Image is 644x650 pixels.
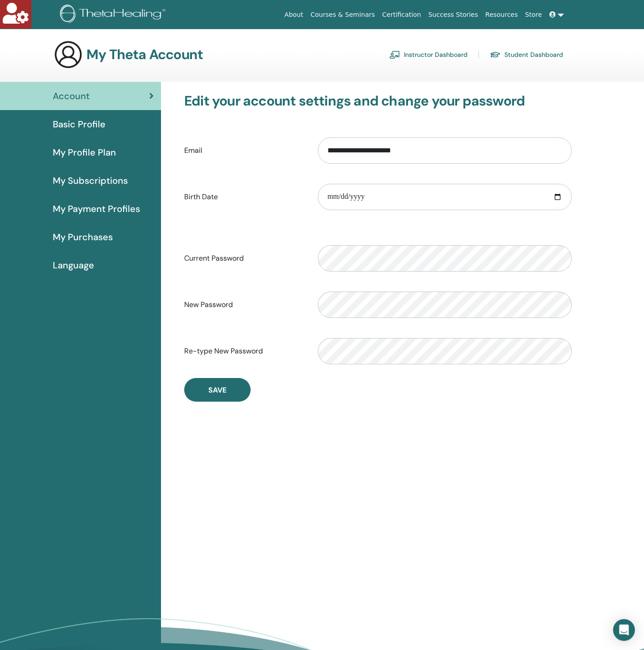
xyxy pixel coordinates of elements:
img: generic-user-icon.jpg [54,40,83,69]
span: Language [53,258,94,272]
a: Success Stories [425,6,482,23]
label: Birth Date [177,188,311,206]
button: Save [184,378,251,402]
span: My Profile Plan [53,146,116,159]
img: graduation-cap.svg [490,51,501,59]
label: Re-type New Password [177,343,311,360]
a: Courses & Seminars [307,6,379,23]
label: New Password [177,296,311,313]
span: My Subscriptions [53,174,128,187]
span: Save [208,385,226,395]
span: My Purchases [53,230,113,244]
span: Account [53,89,90,103]
img: logo.png [60,5,169,25]
a: About [281,6,307,23]
h3: My Theta Account [86,46,203,63]
span: My Payment Profiles [53,202,140,216]
a: Instructor Dashboard [389,47,468,62]
a: Certification [378,6,424,23]
a: Student Dashboard [490,47,563,62]
label: Current Password [177,250,311,267]
a: Resources [482,6,522,23]
div: Open Intercom Messenger [613,619,635,641]
span: Basic Profile [53,117,106,131]
img: chalkboard-teacher.svg [389,50,400,59]
label: Email [177,142,311,159]
a: Store [522,6,546,23]
h3: Edit your account settings and change your password [184,93,572,109]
